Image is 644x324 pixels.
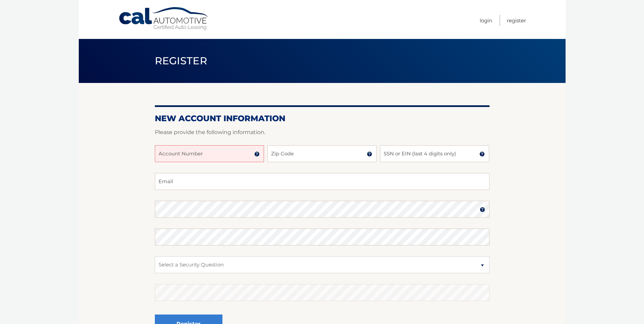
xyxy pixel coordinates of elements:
input: Account Number [155,145,264,162]
a: Login [480,15,492,26]
input: Zip Code [267,145,377,162]
span: Register [155,55,208,67]
a: Register [507,15,526,26]
a: Cal Automotive [118,7,210,31]
img: tooltip.svg [254,151,260,157]
h2: New Account Information [155,113,490,124]
img: tooltip.svg [479,151,485,157]
img: tooltip.svg [367,151,372,157]
input: Email [155,173,490,190]
img: tooltip.svg [480,207,485,212]
input: SSN or EIN (last 4 digits only) [380,145,489,162]
p: Please provide the following information. [155,128,490,137]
